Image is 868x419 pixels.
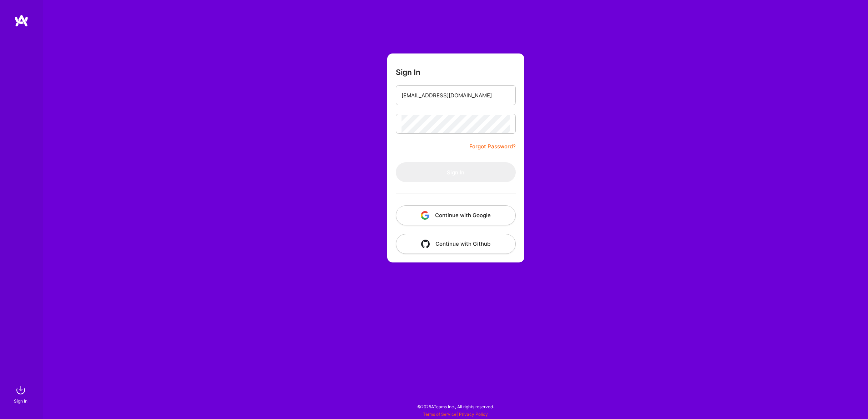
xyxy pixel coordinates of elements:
[14,383,28,397] img: sign in
[459,412,488,417] a: Privacy Policy
[14,14,29,27] img: logo
[423,412,488,417] span: |
[43,398,868,415] div: © 2025 ATeams Inc., All rights reserved.
[396,234,516,254] button: Continue with Github
[15,383,28,405] a: sign inSign In
[396,162,516,182] button: Sign In
[469,142,516,151] a: Forgot Password?
[396,205,516,225] button: Continue with Google
[423,412,456,417] a: Terms of Service
[421,240,430,248] img: icon
[396,68,420,77] h3: Sign In
[402,86,510,104] input: Email...
[14,397,27,405] div: Sign In
[421,211,429,220] img: icon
